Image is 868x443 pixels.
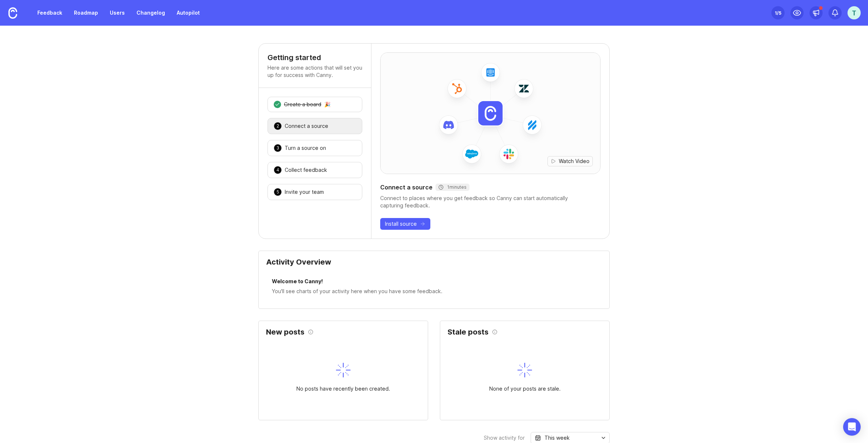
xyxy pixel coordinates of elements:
div: You'll see charts of your activity here when you have some feedback. [272,287,596,295]
div: Collect feedback [285,166,327,174]
span: Install source [385,220,417,228]
button: Install source [380,218,430,230]
a: Feedback [33,6,67,19]
p: Here are some actions that will set you up for success with Canny. [267,64,362,79]
div: Connect to places where you get feedback so Canny can start automatically capturing feedback. [380,195,601,209]
div: Connect a source [285,122,328,130]
div: 🎉 [324,102,330,107]
a: Roadmap [70,6,102,19]
div: Activity Overview [266,258,602,272]
div: 1 /5 [775,8,781,18]
svg: toggle icon [598,435,609,441]
img: svg+xml;base64,PHN2ZyB3aWR0aD0iNDAiIGhlaWdodD0iNDAiIGZpbGw9Im5vbmUiIHhtbG5zPSJodHRwOi8vd3d3LnczLm... [336,363,351,377]
div: 3 [274,144,282,152]
div: No posts have recently been created. [296,385,390,393]
div: None of your posts are stale. [489,385,561,393]
div: 5 [274,188,282,196]
img: installed-source-hero-8cc2ac6e746a3ed68ab1d0118ebd9805.png [381,47,600,179]
button: Watch Video [547,156,593,166]
div: 1 minutes [438,184,467,190]
div: Show activity for [484,435,525,440]
div: 4 [274,166,282,174]
div: Create a board [284,101,321,108]
div: Connect a source [380,183,601,192]
h4: Getting started [267,52,362,63]
div: This week [545,434,570,442]
button: T [848,6,861,19]
div: Open Intercom Messenger [843,418,861,436]
div: 2 [274,122,282,130]
a: Autopilot [172,6,204,19]
span: Watch Video [559,158,590,165]
button: 1/5 [771,6,785,19]
img: Canny Home [8,7,17,19]
div: Invite your team [285,188,324,196]
div: Turn a source on [285,144,326,152]
a: Changelog [132,6,169,19]
a: Users [105,6,129,19]
div: Welcome to Canny! [272,277,596,287]
h2: New posts [266,328,304,336]
h2: Stale posts [448,328,489,336]
img: svg+xml;base64,PHN2ZyB3aWR0aD0iNDAiIGhlaWdodD0iNDAiIGZpbGw9Im5vbmUiIHhtbG5zPSJodHRwOi8vd3d3LnczLm... [517,363,532,377]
